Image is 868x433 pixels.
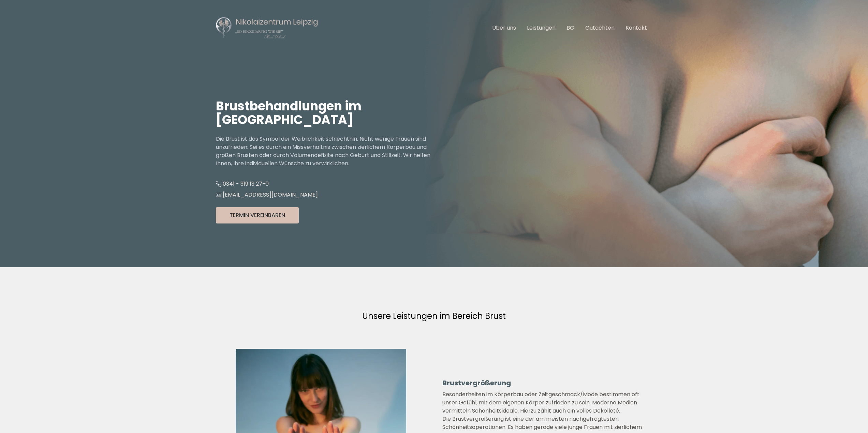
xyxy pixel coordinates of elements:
[567,24,574,32] a: BG
[216,191,318,199] a: [EMAIL_ADDRESS][DOMAIN_NAME]
[216,99,434,127] h1: Brustbehandlungen im [GEOGRAPHIC_DATA]
[216,16,318,40] img: Nikolaizentrum Leipzig Logo
[626,24,647,32] a: Kontakt
[216,135,434,168] p: Die Brust ist das Symbol der Weiblichkeit schlechthin. Nicht wenige Frauen sind unzufrieden: Sei ...
[442,390,652,415] p: Besonderheiten im Körperbau oder Zeitgeschmack/Mode bestimmen oft unser Gefühl, mit dem eigenen K...
[527,24,556,32] a: Leistungen
[585,24,615,32] a: Gutachten
[492,24,516,32] a: Über uns
[442,378,652,388] h3: Brustvergrößerung
[216,180,269,188] a: 0341 - 319 13 27-0
[216,207,299,223] button: Termin Vereinbaren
